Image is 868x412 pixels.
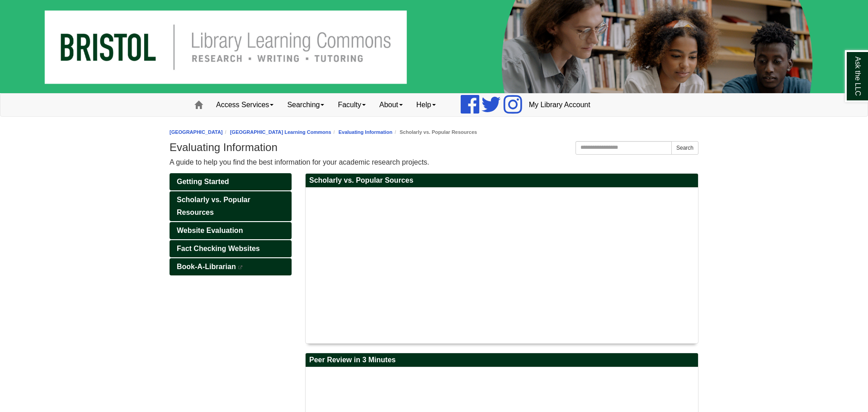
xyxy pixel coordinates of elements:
[170,222,292,239] a: Website Evaluation
[170,173,292,190] a: Getting Started
[170,158,429,166] span: A guide to help you find the best information for your academic research projects.
[170,128,698,137] nav: breadcrumb
[209,94,280,116] a: Access Services
[410,94,443,116] a: Help
[238,265,243,270] i: This link opens in a new window
[170,191,292,221] a: Scholarly vs. Popular Resources
[392,128,477,137] li: Scholarly vs. Popular Resources
[170,240,292,257] a: Fact Checking Websites
[230,129,331,135] a: [GEOGRAPHIC_DATA] Learning Commons
[306,353,698,367] h2: Peer Review in 3 Minutes
[177,263,236,270] span: Book-A-Librarian
[170,129,223,135] a: [GEOGRAPHIC_DATA]
[170,141,698,154] h1: Evaluating Information
[522,94,597,116] a: My Library Account
[177,196,250,216] span: Scholarly vs. Popular Resources
[170,173,292,275] div: Guide Pages
[177,245,260,252] span: Fact Checking Websites
[170,258,292,275] a: Book-A-Librarian
[280,94,331,116] a: Searching
[373,94,410,116] a: About
[671,141,698,155] button: Search
[331,94,373,116] a: Faculty
[177,227,243,234] span: Website Evaluation
[177,178,229,185] span: Getting Started
[339,129,392,135] a: Evaluating Information
[306,174,698,188] h2: Scholarly vs. Popular Sources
